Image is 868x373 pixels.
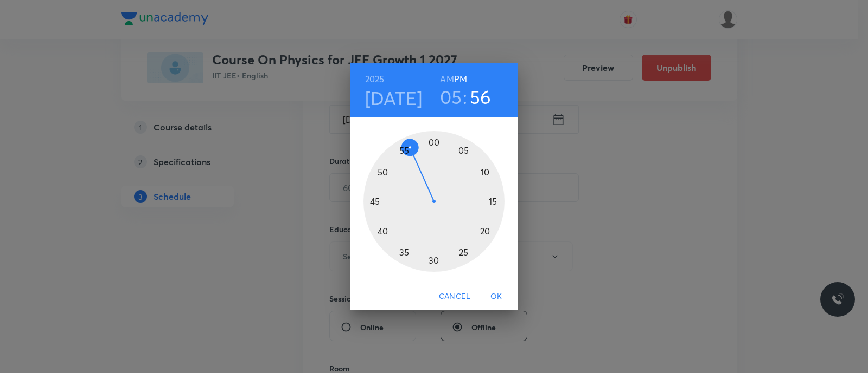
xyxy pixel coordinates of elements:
button: OK [479,286,514,306]
h3: : [463,86,467,108]
button: 05 [440,86,462,108]
button: [DATE] [365,87,423,109]
button: 2025 [365,71,385,87]
button: AM [440,71,454,87]
span: OK [483,290,509,303]
button: PM [454,71,467,87]
button: Cancel [435,286,475,306]
span: Cancel [439,290,470,303]
button: 56 [470,86,492,108]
